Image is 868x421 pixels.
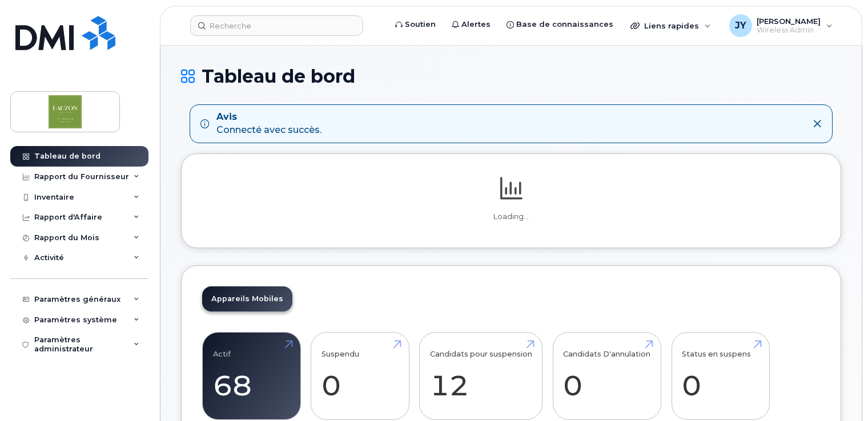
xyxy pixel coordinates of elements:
a: Status en suspens 0 [682,338,759,414]
a: Suspendu 0 [322,338,399,414]
strong: Avis [216,111,322,124]
h1: Tableau de bord [181,66,841,86]
a: Appareils Mobiles [202,286,292,311]
div: Connecté avec succès. [216,111,322,137]
a: Candidats D'annulation 0 [563,338,650,414]
a: Actif 68 [213,338,290,414]
a: Candidats pour suspension 12 [430,338,532,414]
p: Loading... [202,212,820,222]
